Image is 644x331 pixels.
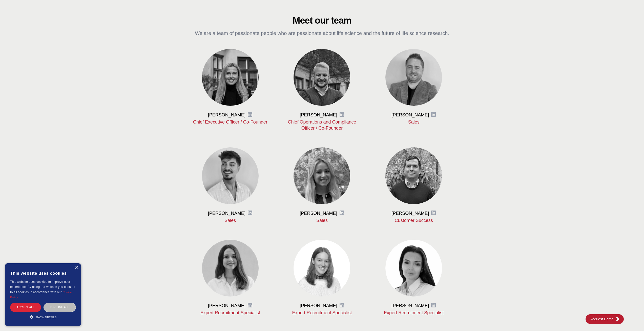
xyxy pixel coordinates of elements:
a: Request DemoKGG [586,314,624,324]
img: Zhanna Podtykan [385,240,442,297]
span: Request Demo [590,317,615,322]
div: Decline all [44,303,76,312]
div: Show details [10,315,76,320]
img: Martin Grady [385,49,442,106]
img: Raffaele Martucci [202,147,259,204]
h3: [PERSON_NAME] [391,303,429,309]
p: Expert Recruitment Specialist [376,310,452,316]
div: Close [75,266,78,270]
p: Chief Operations and Compliance Officer / Co-Founder [284,119,360,131]
h3: [PERSON_NAME] [208,112,245,118]
p: Sales [376,119,452,125]
span: This website uses cookies to improve user experience. By using our website you consent to all coo... [10,280,75,294]
p: Sales [193,217,268,223]
p: We are a team of passionate people who are passionate about life science and the future of life s... [193,30,452,37]
h3: [PERSON_NAME] [300,112,337,118]
img: Karina Stopachynska [202,240,259,297]
img: Daryna Podoliak [294,240,350,297]
img: Marta Pons [294,147,350,204]
iframe: Chat Widget [619,307,644,331]
p: Sales [284,217,360,223]
span: Show details [35,316,57,319]
h3: [PERSON_NAME] [208,210,245,216]
img: KGG [615,317,619,321]
h3: [PERSON_NAME] [391,112,429,118]
h3: [PERSON_NAME] [300,210,337,216]
p: Expert Recruitment Specialist [193,310,268,316]
h3: [PERSON_NAME] [300,303,337,309]
h2: Meet our team [193,15,452,26]
h3: [PERSON_NAME] [391,210,429,216]
img: Viktoriya Vasilenko [202,49,259,106]
p: Customer Success [376,217,452,223]
p: Expert Recruitment Specialist [284,310,360,316]
p: Chief Executive Officer / Co-Founder [193,119,268,125]
img: Barney Vajda [294,49,350,106]
h3: [PERSON_NAME] [208,303,245,309]
div: Accept all [10,303,41,312]
a: Cookie Policy [10,291,72,299]
div: This website uses cookies [10,267,76,279]
img: Martin Sanitra [385,147,442,204]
